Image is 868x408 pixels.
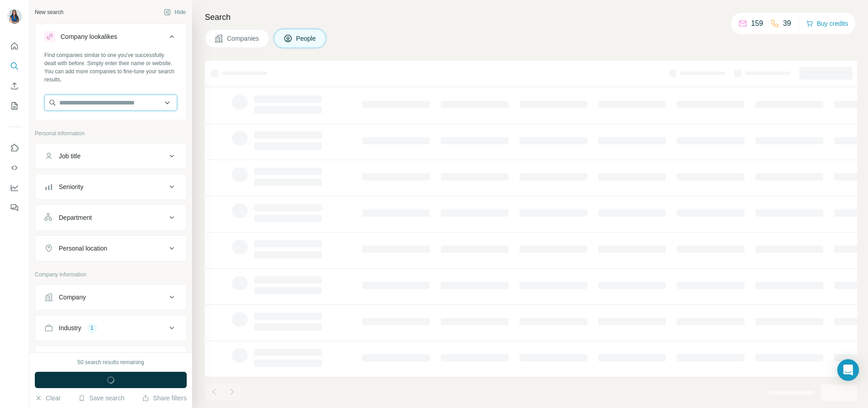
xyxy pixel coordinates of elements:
[35,145,186,167] button: Job title
[35,237,186,259] button: Personal location
[44,51,177,84] div: Find companies similar to one you've successfully dealt with before. Simply enter their name or w...
[35,394,61,403] button: Clear
[78,394,124,403] button: Save search
[205,11,857,24] h4: Search
[35,176,186,198] button: Seniority
[7,160,22,176] button: Use Surfe API
[7,38,22,54] button: Quick start
[59,182,83,191] div: Seniority
[7,98,22,114] button: My lists
[7,78,22,94] button: Enrich CSV
[59,152,80,161] div: Job title
[61,32,117,41] div: Company lookalikes
[7,180,22,196] button: Dashboard
[77,358,144,366] div: 50 search results remaining
[837,359,859,381] div: Open Intercom Messenger
[751,18,763,29] p: 159
[35,270,187,279] p: Company information
[59,293,86,302] div: Company
[157,5,192,19] button: Hide
[142,394,187,403] button: Share filters
[35,286,186,308] button: Company
[35,317,186,339] button: Industry1
[59,213,92,222] div: Department
[35,348,186,370] button: HQ location7
[87,324,97,332] div: 1
[7,199,22,216] button: Feedback
[35,207,186,228] button: Department
[783,18,791,29] p: 39
[35,8,63,16] div: New search
[227,34,260,43] span: Companies
[7,140,22,156] button: Use Surfe on LinkedIn
[806,17,848,30] button: Buy credits
[296,34,317,43] span: People
[59,323,81,332] div: Industry
[7,58,22,74] button: Search
[35,26,186,51] button: Company lookalikes
[59,244,107,253] div: Personal location
[35,129,187,138] p: Personal information
[7,9,22,24] img: Avatar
